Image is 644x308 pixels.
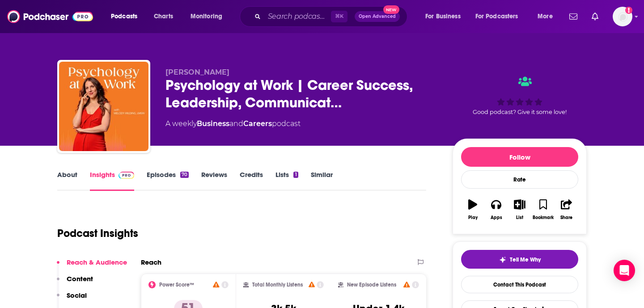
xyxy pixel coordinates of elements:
span: Monitoring [191,10,222,23]
a: Similar [311,170,333,191]
div: Share [560,215,572,220]
span: ⌘ K [331,11,347,22]
div: Play [468,215,478,220]
button: Content [57,274,93,291]
button: tell me why sparkleTell Me Why [461,250,578,269]
div: Search podcasts, credits, & more... [248,6,416,27]
img: Podchaser - Follow, Share and Rate Podcasts [7,8,93,25]
h2: Power Score™ [159,282,194,288]
span: Charts [154,10,173,23]
a: Careers [243,119,272,128]
button: open menu [531,9,564,24]
span: Logged in as megcassidy [613,7,632,26]
div: A weekly podcast [165,118,301,129]
div: Bookmark [533,215,554,220]
a: Show notifications dropdown [588,9,602,24]
button: open menu [470,9,531,24]
p: Reach & Audience [67,258,127,266]
a: Credits [240,170,263,191]
div: Good podcast? Give it some love! [453,68,587,123]
a: Charts [148,9,178,24]
div: 70 [180,172,189,178]
span: Open Advanced [359,14,396,19]
button: Show profile menu [613,7,632,26]
button: Play [461,194,484,226]
p: Social [67,291,87,300]
span: More [538,10,553,23]
a: Show notifications dropdown [566,9,581,24]
a: Contact This Podcast [461,276,578,293]
button: Bookmark [531,194,555,226]
button: Open AdvancedNew [355,11,400,22]
span: and [229,119,243,128]
h2: Total Monthly Listens [252,282,303,288]
span: [PERSON_NAME] [165,68,229,76]
a: InsightsPodchaser Pro [90,170,134,191]
div: Apps [491,215,502,220]
span: For Podcasters [475,10,518,23]
div: List [516,215,523,220]
img: User Profile [613,7,632,26]
svg: Add a profile image [625,7,632,14]
button: Share [555,194,578,226]
a: Episodes70 [147,170,189,191]
span: Podcasts [111,10,137,23]
button: Follow [461,147,578,167]
a: About [57,170,77,191]
button: Apps [484,194,508,226]
input: Search podcasts, credits, & more... [264,9,331,24]
a: Lists1 [275,170,298,191]
p: Content [67,274,93,283]
a: Reviews [201,170,227,191]
img: Podchaser Pro [119,172,134,179]
button: List [508,194,531,226]
h1: Podcast Insights [57,227,138,240]
h2: Reach [141,258,161,266]
button: open menu [105,9,149,24]
img: Psychology at Work | Career Success, Leadership, Communication Skills [59,62,148,151]
button: open menu [184,9,234,24]
img: tell me why sparkle [499,256,506,263]
span: Tell Me Why [510,256,541,263]
span: Good podcast? Give it some love! [473,109,567,115]
div: Open Intercom Messenger [614,260,635,281]
button: Social [57,291,87,308]
div: Rate [461,170,578,189]
div: 1 [293,172,298,178]
span: For Business [425,10,461,23]
h2: New Episode Listens [347,282,396,288]
button: open menu [419,9,472,24]
span: New [383,5,399,14]
a: Business [197,119,229,128]
button: Reach & Audience [57,258,127,274]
